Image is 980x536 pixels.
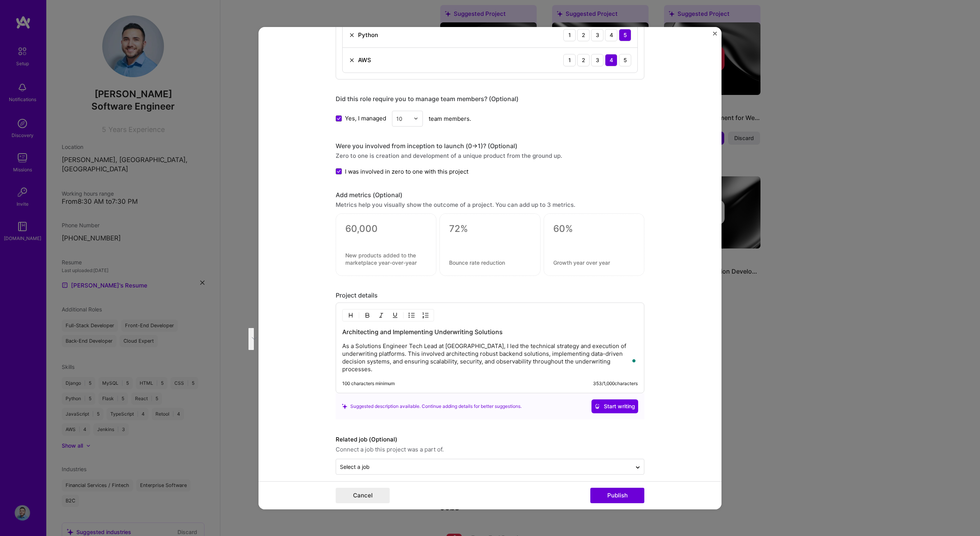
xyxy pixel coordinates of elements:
[593,380,638,387] div: 353 / 1,000 characters
[563,54,576,66] div: 1
[595,404,600,409] i: icon CrystalBallWhite
[591,399,638,413] button: Start writing
[378,312,384,318] img: Italic
[336,142,644,150] div: Were you involved from inception to launch (0 -> 1)? (Optional)
[336,151,644,159] div: Zero to one is creation and development of a unique product from the ground up.
[336,95,644,103] div: Did this role require you to manage team members? (Optional)
[713,31,717,39] button: Close
[595,402,635,410] span: Start writing
[342,380,395,387] div: 100 characters minimum
[342,404,347,409] i: icon SuggestedTeams
[342,328,638,373] div: To enrich screen reader interactions, please activate Accessibility in Grammarly extension settings
[358,56,371,64] div: AWS
[345,114,386,122] span: Yes, I managed
[336,201,644,209] div: Metrics help you visually show the outcome of a project. You can add up to 3 metrics.
[349,57,355,63] img: Remove
[345,167,468,175] span: I was involved in zero to one with this project
[414,116,418,121] img: drop icon
[392,312,398,318] img: Underline
[619,29,631,41] div: 5
[342,402,522,410] div: Suggested description available. Continue adding details for better suggestions.
[342,342,638,373] p: As a Solutions Engineer Tech Lead at [GEOGRAPHIC_DATA], I led the technical strategy and executio...
[577,54,590,66] div: 2
[348,312,354,318] img: Heading
[590,488,644,503] button: Publish
[358,31,378,39] div: Python
[563,29,576,41] div: 1
[342,328,638,336] h3: Architecting and Implementing Underwriting Solutions
[336,191,644,199] div: Add metrics (Optional)
[336,488,390,503] button: Cancel
[336,110,644,126] div: team members.
[364,312,370,318] img: Bold
[349,32,355,38] img: Remove
[359,311,359,320] img: Divider
[591,29,603,41] div: 3
[336,445,644,454] span: Connect a job this project was a part of.
[577,29,590,41] div: 2
[340,463,370,471] div: Select a job
[336,435,644,444] label: Related job (Optional)
[591,54,603,66] div: 3
[422,312,429,318] img: OL
[409,312,415,318] img: UL
[605,29,617,41] div: 4
[605,54,617,66] div: 4
[619,54,631,66] div: 5
[336,291,644,299] div: Project details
